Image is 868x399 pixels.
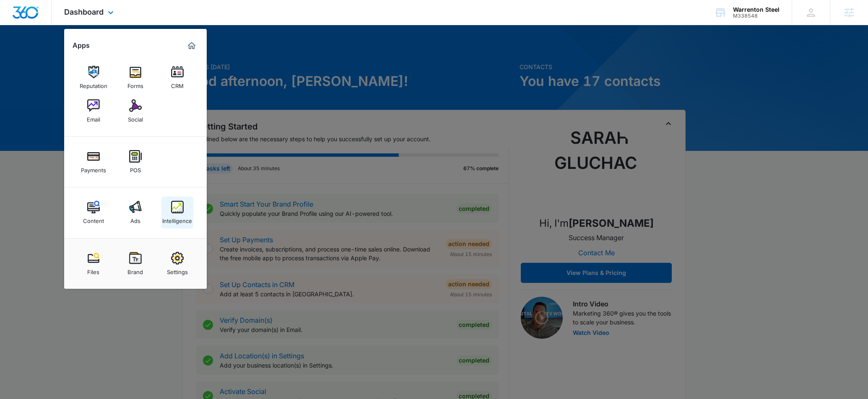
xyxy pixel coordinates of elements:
a: Social [120,95,151,127]
a: Reputation [78,62,109,93]
a: Forms [120,62,151,93]
a: Payments [78,146,109,178]
a: Content [78,197,109,228]
div: Settings [167,264,188,275]
div: Social [128,112,143,123]
span: Dashboard [64,8,104,16]
a: Ads [120,197,151,228]
div: Forms [127,78,143,89]
div: account id [733,13,780,19]
a: Intelligence [161,197,193,228]
a: POS [120,146,151,178]
a: Brand [120,248,151,280]
div: Intelligence [162,213,192,224]
h2: Apps [73,41,90,49]
div: Email [87,112,100,123]
div: account name [733,6,780,13]
div: Reputation [80,78,107,89]
div: Ads [130,213,140,224]
a: Settings [161,248,193,280]
div: Brand [127,264,143,275]
div: Files [87,264,99,275]
a: Files [78,248,109,280]
a: Email [78,95,109,127]
a: Marketing 360® Dashboard [185,39,198,52]
div: POS [130,163,141,174]
div: CRM [171,78,184,89]
div: Content [83,213,104,224]
div: Payments [81,163,106,174]
a: CRM [161,62,193,93]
